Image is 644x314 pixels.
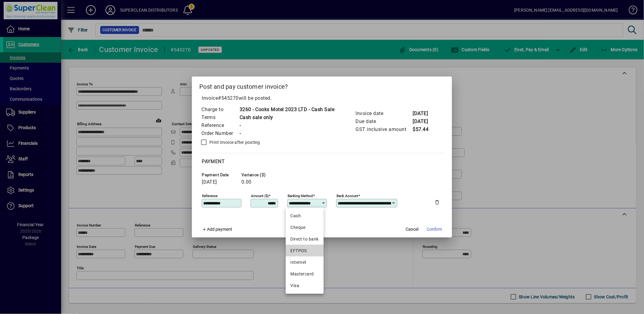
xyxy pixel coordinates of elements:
div: Cheque [291,224,319,231]
button: Add payment [199,224,235,235]
span: Payment [202,159,225,164]
td: Terms [201,114,239,121]
span: Confirm [427,226,442,233]
h2: Post and pay customer invoice? [192,77,452,94]
mat-label: Reference [202,193,218,198]
td: [DATE] [413,118,437,125]
td: - [239,121,335,129]
span: Variance ($) [241,173,278,177]
mat-label: Banking method [288,193,313,198]
td: - [239,129,335,137]
p: Invoice will be posted . [199,95,445,102]
td: Cash sale only [239,114,335,121]
td: Due date [355,118,413,125]
div: Internet [291,259,319,266]
td: 3260 - Cooks Motel 2023 LTD - Cash Sale [239,106,335,114]
mat-option: Mastercard [286,268,324,280]
span: 0.00 [241,179,252,185]
div: EFTPOS [291,248,319,254]
div: Cash [291,213,319,219]
button: Confirm [425,224,445,235]
span: #545270 [218,95,239,101]
div: Direct to bank [291,236,319,242]
td: $57.44 [413,125,437,133]
mat-option: EFTPOS [286,245,324,256]
td: Invoice date [355,110,413,118]
div: Mastercard [291,271,319,277]
mat-option: Visa [286,280,324,291]
td: Order Number [201,129,239,137]
label: Print invoice after posting [208,139,260,145]
mat-option: Internet [286,256,324,268]
span: [DATE] [202,179,217,185]
span: Add payment [207,227,233,232]
mat-option: Cheque [286,222,324,233]
button: Cancel [403,224,422,235]
td: [DATE] [413,110,437,118]
div: Visa [291,282,319,289]
mat-option: Cash [286,210,324,222]
mat-option: Direct to bank [286,233,324,245]
td: Reference [201,121,239,129]
span: Cancel [406,226,419,233]
td: GST inclusive amount [355,125,413,133]
span: Payment date [202,173,238,177]
mat-label: Bank Account [337,193,358,198]
mat-label: Amount ($) [251,193,269,198]
td: Charge to [201,106,239,114]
